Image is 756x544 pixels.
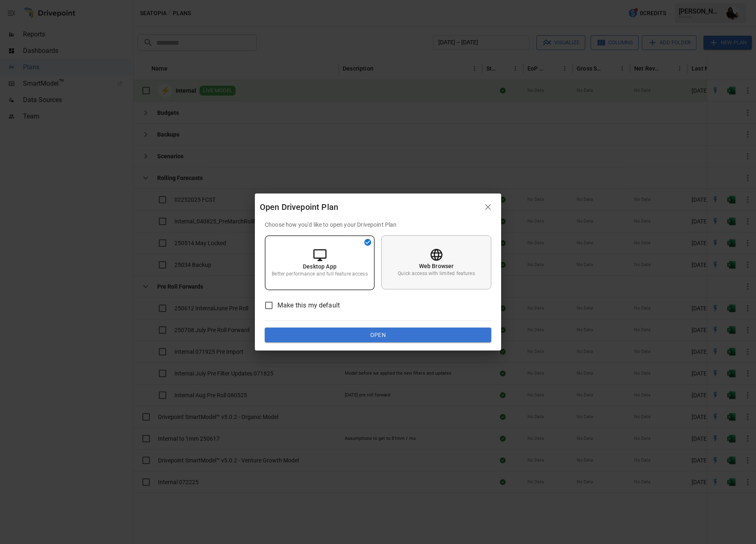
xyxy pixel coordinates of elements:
p: Quick access with limited features [398,270,474,277]
p: Choose how you'd like to open your Drivepoint Plan [265,221,491,229]
p: Desktop App [303,262,337,271]
div: Open Drivepoint Plan [260,200,480,214]
p: Web Browser [419,262,454,270]
button: Open [265,328,491,342]
span: Make this my default [277,300,340,310]
p: Better performance and full feature access [272,271,367,278]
